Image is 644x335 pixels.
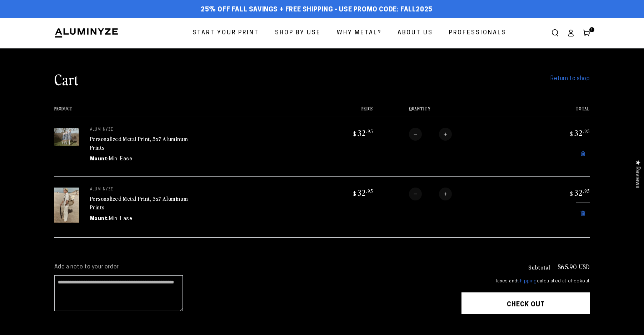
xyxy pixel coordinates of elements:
[392,24,438,43] a: About Us
[353,130,356,137] span: $
[398,28,433,38] span: About Us
[109,155,134,163] dd: Mini Easel
[90,188,197,192] p: aluminyze
[366,128,373,134] sup: .95
[90,215,109,223] dt: Mount:
[461,292,590,314] button: Check out
[630,154,644,194] div: Click to open Judge.me floating reviews tab
[54,188,79,223] img: 5"x7" Rectangle White Glossy Aluminyzed Photo
[54,106,311,117] th: Product
[422,188,439,200] input: Quantity for Personalized Metal Print, 5x7 Aluminum Prints
[54,128,79,146] img: 5"x7" Rectangle White Glossy Aluminyzed Photo
[583,188,590,194] sup: .95
[337,28,381,38] span: Why Metal?
[550,74,590,84] a: Return to shop
[422,128,439,141] input: Quantity for Personalized Metal Print, 5x7 Aluminum Prints
[109,215,134,223] dd: Mini Easel
[547,25,563,41] summary: Search our site
[461,278,590,285] small: Taxes and calculated at checkout
[353,190,356,197] span: $
[90,135,188,152] a: Personalized Metal Print, 5x7 Aluminum Prints
[352,128,373,138] bdi: 32
[275,28,321,38] span: Shop By Use
[270,24,326,43] a: Shop By Use
[201,6,433,14] span: 25% off FALL Savings + Free Shipping - Use Promo Code: FALL2025
[352,188,373,198] bdi: 32
[576,143,590,164] a: Remove 5"x7" Rectangle White Glossy Aluminyzed Photo
[528,264,550,270] h3: Subtotal
[90,128,197,132] p: aluminyze
[591,27,593,32] span: 2
[570,190,573,197] span: $
[54,70,79,88] h1: Cart
[366,188,373,194] sup: .95
[373,106,528,117] th: Quantity
[54,263,447,271] label: Add a note to your order
[90,155,109,163] dt: Mount:
[569,128,590,138] bdi: 32
[444,24,511,43] a: Professionals
[187,24,264,43] a: Start Your Print
[583,128,590,134] sup: .95
[449,28,506,38] span: Professionals
[90,194,188,212] a: Personalized Metal Print, 5x7 Aluminum Prints
[311,106,373,117] th: Price
[558,263,590,270] p: $65.90 USD
[193,28,259,38] span: Start Your Print
[517,279,536,284] a: shipping
[331,24,387,43] a: Why Metal?
[528,106,590,117] th: Total
[576,203,590,224] a: Remove 5"x7" Rectangle White Glossy Aluminyzed Photo
[570,130,573,137] span: $
[54,28,119,38] img: Aluminyze
[569,188,590,198] bdi: 32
